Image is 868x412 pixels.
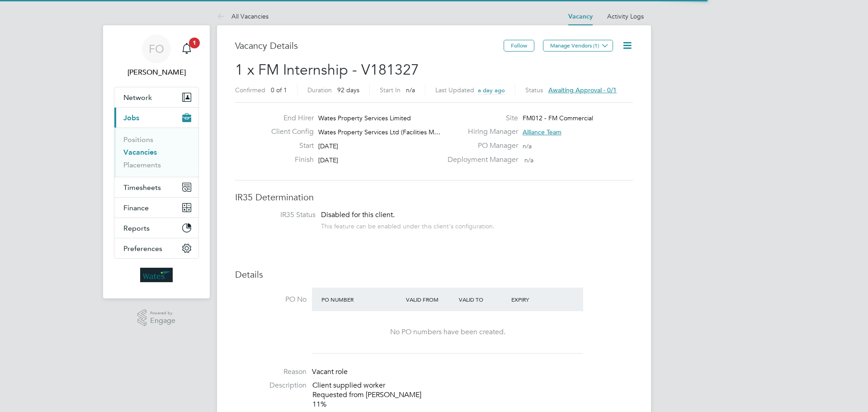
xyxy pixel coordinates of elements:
label: PO No [235,295,307,304]
span: 0 of 1 [271,86,287,94]
span: Disabled for this client. [321,210,395,219]
label: Description [235,381,307,390]
label: End Hirer [264,114,314,123]
h3: IR35 Determination [235,191,633,203]
button: Reports [114,218,198,238]
span: 1 x FM Internship - V181327 [235,61,419,79]
a: Go to home page [114,268,199,282]
span: [DATE] [318,142,338,150]
span: n/a [524,156,533,164]
span: Timesheets [123,183,161,192]
h3: Vacancy Details [235,40,504,52]
nav: Main navigation [103,25,210,298]
a: Vacancy [568,13,593,20]
label: Start In [380,86,401,94]
button: Network [114,87,198,107]
button: Follow [504,40,534,52]
button: Finance [114,198,198,218]
label: Duration [307,86,332,94]
button: Timesheets [114,177,198,197]
img: wates-logo-retina.png [140,268,173,282]
span: 92 days [337,86,359,94]
span: Preferences [123,244,162,253]
div: Jobs [114,128,198,177]
label: IR35 Status [244,210,316,220]
button: Preferences [114,238,198,258]
a: Vacancies [123,148,157,156]
div: Valid To [457,291,509,308]
div: Valid From [404,291,457,308]
span: Vacant role [312,367,348,376]
label: Hiring Manager [442,127,518,137]
span: Wates Property Services Ltd (Facilities M… [318,128,440,136]
label: Status [525,86,543,94]
span: Reports [123,224,150,232]
label: Finish [264,155,314,165]
label: Deployment Manager [442,155,518,165]
span: Powered by [150,309,175,317]
label: PO Manager [442,141,518,151]
label: Last Updated [435,86,474,94]
a: Powered byEngage [137,309,176,327]
span: FO [149,43,164,55]
label: Client Config [264,127,314,137]
label: Start [264,141,314,151]
a: Positions [123,135,153,144]
span: Fred Owusu-Bennoah [114,67,199,78]
a: All Vacancies [217,12,269,20]
button: Manage Vendors (1) [543,40,613,52]
span: 1 [189,38,200,48]
a: Activity Logs [607,12,644,20]
span: a day ago [478,86,505,94]
span: n/a [406,86,415,94]
div: This feature can be enabled under this client's configuration. [321,220,495,230]
div: Expiry [509,291,562,308]
span: Network [123,93,152,102]
a: Placements [123,161,161,169]
button: Jobs [114,108,198,128]
span: n/a [523,142,532,150]
span: [DATE] [318,156,338,164]
label: Reason [235,367,307,377]
h3: Details [235,269,633,280]
label: Site [442,114,518,123]
span: Alliance Team [523,128,561,136]
p: Client supplied worker Requested from [PERSON_NAME] 11% [312,381,633,409]
span: Finance [123,204,149,212]
a: FO[PERSON_NAME] [114,34,199,78]
a: 1 [178,34,196,63]
span: FM012 - FM Commercial [523,114,593,122]
span: Engage [150,317,175,325]
span: Awaiting approval - 0/1 [548,86,617,94]
div: PO Number [319,291,404,308]
label: Confirmed [235,86,265,94]
div: No PO numbers have been created. [321,327,574,337]
span: Jobs [123,114,139,122]
span: Wates Property Services Limited [318,114,411,122]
